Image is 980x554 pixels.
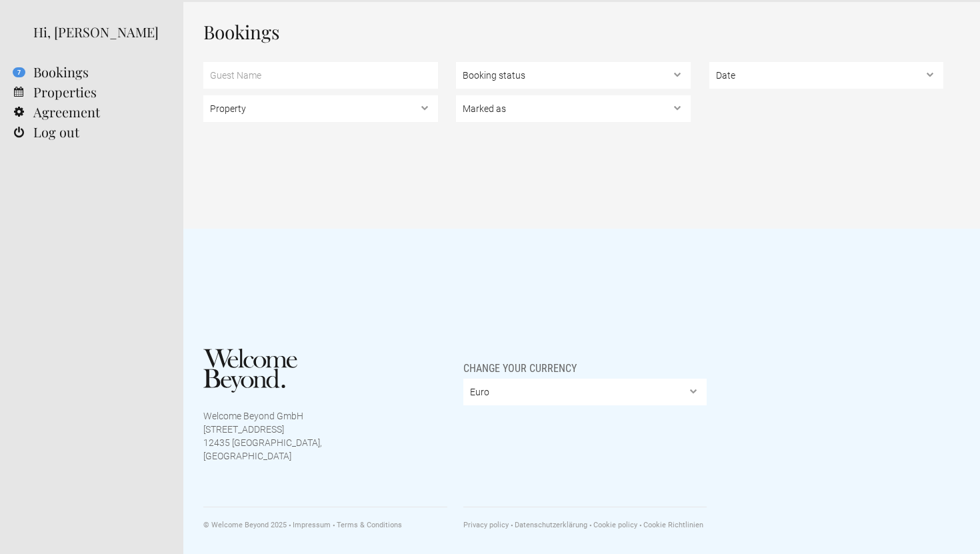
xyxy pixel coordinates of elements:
a: Datenschutzerklärung [511,521,587,529]
img: Welcome Beyond [203,349,297,393]
a: Privacy policy [463,521,509,529]
select: Change your currency [463,379,707,405]
a: Terms & Conditions [333,521,402,529]
flynt-notification-badge: 7 [13,67,25,77]
h1: Bookings [203,22,943,42]
a: Impressum [289,521,331,529]
input: Guest Name [203,62,438,89]
div: Hi, [PERSON_NAME] [33,22,163,42]
select: , [709,62,944,89]
select: , , , [456,95,691,122]
select: , , [456,62,691,89]
span: Change your currency [463,349,577,375]
a: Cookie policy [589,521,637,529]
a: Cookie Richtlinien [639,521,703,529]
span: © Welcome Beyond 2025 [203,521,287,529]
p: Welcome Beyond GmbH [STREET_ADDRESS] 12435 [GEOGRAPHIC_DATA], [GEOGRAPHIC_DATA] [203,409,322,463]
